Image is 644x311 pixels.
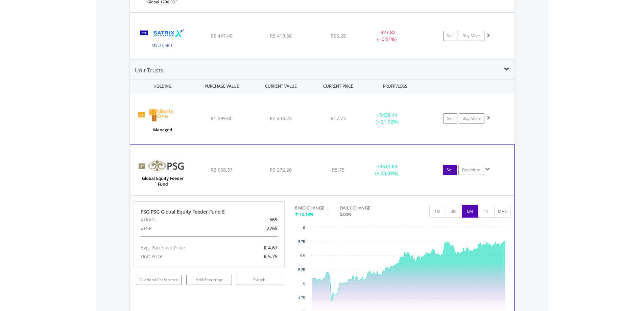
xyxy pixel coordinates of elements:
[299,268,305,272] text: 5.25
[300,211,314,217] span: 13.13%
[379,112,397,118] span: R438.44
[443,165,457,175] a: Sell
[136,215,234,224] div: #Units
[270,32,292,39] span: R5 419.58
[332,166,344,173] span: R5.75
[211,115,233,121] span: R1 999.80
[234,215,283,224] div: 569
[459,113,484,124] a: Buy More
[379,163,397,170] span: R613.89
[443,113,457,124] a: Sell
[331,32,346,39] span: R56.28
[478,205,495,218] button: 1Y
[136,275,182,285] a: Dividend Preference
[134,153,192,194] img: UT.ZA.PGEE.png
[264,244,278,251] span: R 4.67
[303,226,305,230] text: 6
[193,80,251,92] div: PURCHASE VALUE
[443,31,457,41] a: Sell
[462,205,478,218] button: 6M
[429,205,446,218] button: 1M
[264,253,278,260] span: R 5.75
[458,165,484,175] a: Buy More
[133,102,191,142] img: UT.ZA.MTBTE.png
[141,208,278,215] div: PSG PSG Global Equity Feeder Fund E
[331,115,346,121] span: R17.73
[340,205,394,211] div: DAILY CHANGE
[366,80,424,92] div: PROFIT/LOSS
[211,166,233,173] span: R2 658.37
[362,29,413,43] div: - (- 0.51%)
[211,32,233,39] span: R5 447.40
[270,115,292,121] span: R2 438.24
[136,243,234,252] div: Avg. Purchase Price
[133,21,191,58] img: TFSA.STXCHN.png
[446,205,462,218] button: 3M
[299,296,305,300] text: 4.75
[295,205,324,211] div: 6 MO CHANGE
[135,67,163,74] span: Unit Trusts
[303,282,305,286] text: 5
[136,224,234,233] div: #FSR
[459,31,484,41] a: Buy More
[130,80,192,92] div: HOLDING
[186,275,232,285] a: Add Recurring
[234,224,283,233] div: .2265
[237,275,282,285] a: Switch
[361,163,412,177] div: + (+ 23.09%)
[380,29,396,36] span: R27.82
[300,254,305,258] text: 5.5
[299,240,305,244] text: 5.75
[340,211,352,217] span: 0.00%
[311,80,365,92] div: CURRENT PRICE
[362,112,413,125] div: + (+ 21.92%)
[494,205,511,218] button: MAX
[136,252,234,261] div: Unit Price
[270,166,292,173] span: R3 272.26
[252,80,310,92] div: CURRENT VALUE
